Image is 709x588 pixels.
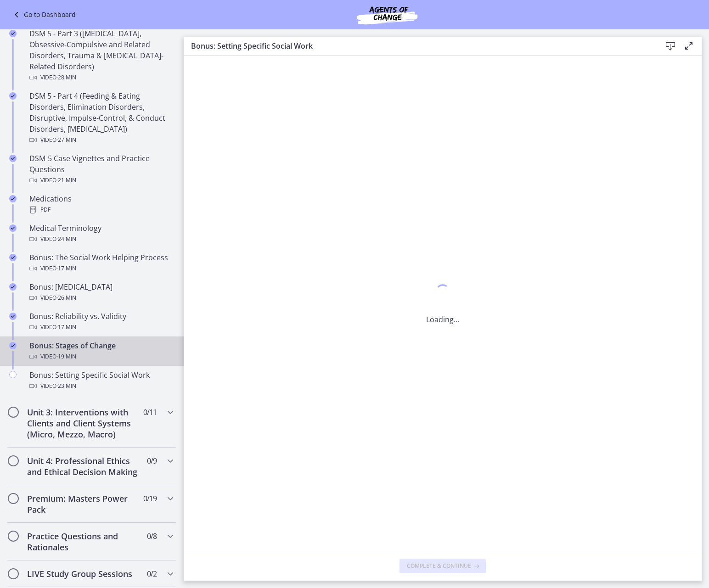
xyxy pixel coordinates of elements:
span: · 23 min [56,381,76,392]
div: Video [29,292,173,303]
a: Go to Dashboard [11,9,76,20]
i: Completed [9,195,17,202]
div: Bonus: Setting Specific Social Work [29,370,173,392]
h2: Unit 4: Professional Ethics and Ethical Decision Making [27,455,139,477]
div: Video [29,234,173,245]
div: Video [29,134,173,146]
div: Video [29,351,173,362]
span: · 27 min [56,134,76,146]
div: DSM-5 Case Vignettes and Practice Questions [29,153,173,186]
div: Video [29,263,173,274]
div: Bonus: [MEDICAL_DATA] [29,281,173,303]
h2: Premium: Masters Power Pack [27,493,139,515]
span: 0 / 11 [143,407,157,418]
button: Complete & continue [400,559,486,573]
p: Loading... [426,314,459,325]
h2: Unit 3: Interventions with Clients and Client Systems (Micro, Mezzo, Macro) [27,407,139,440]
i: Completed [9,30,17,37]
span: · 17 min [56,322,76,333]
i: Completed [9,342,17,349]
div: DSM 5 - Part 4 (Feeding & Eating Disorders, Elimination Disorders, Disruptive, Impulse-Control, &... [29,90,173,146]
span: 0 / 2 [147,568,157,579]
i: Completed [9,313,17,320]
i: Completed [9,283,17,291]
i: Completed [9,224,17,232]
span: · 24 min [56,234,76,245]
span: Complete & continue [407,562,471,570]
div: Video [29,322,173,333]
div: 1 [426,282,459,303]
span: · 21 min [56,175,76,186]
div: Video [29,381,173,392]
div: Video [29,72,173,83]
span: · 19 min [56,351,76,362]
span: · 28 min [56,72,76,83]
h3: Bonus: Setting Specific Social Work [191,40,647,51]
div: DSM 5 - Part 3 ([MEDICAL_DATA], Obsessive-Compulsive and Related Disorders, Trauma & [MEDICAL_DAT... [29,28,173,83]
div: Medications [29,193,173,215]
span: · 17 min [56,263,76,274]
div: PDF [29,204,173,215]
span: 0 / 19 [143,493,157,504]
div: Video [29,175,173,186]
i: Completed [9,92,17,100]
div: Medical Terminology [29,223,173,245]
div: Bonus: Reliability vs. Validity [29,311,173,333]
h2: LIVE Study Group Sessions [27,568,139,579]
img: Agents of Change [332,4,442,26]
h2: Practice Questions and Rationales [27,531,139,553]
span: 0 / 8 [147,531,157,542]
i: Completed [9,155,17,162]
i: Completed [9,254,17,261]
div: Bonus: The Social Work Helping Process [29,252,173,274]
span: · 26 min [56,292,76,303]
span: 0 / 9 [147,455,157,466]
div: Bonus: Stages of Change [29,340,173,362]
